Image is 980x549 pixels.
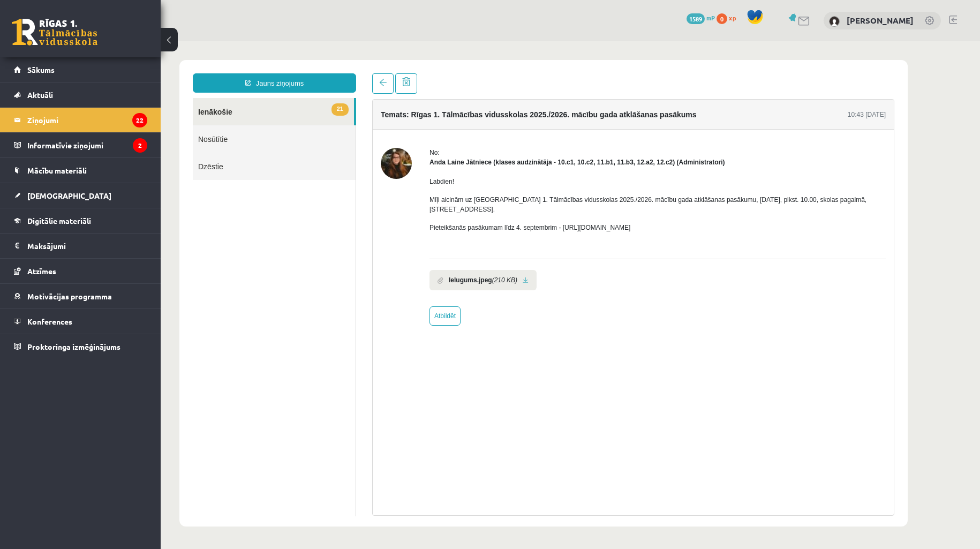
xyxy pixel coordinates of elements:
span: Aktuāli [27,90,53,100]
a: Konferences [14,309,147,334]
a: Digitālie materiāli [14,208,147,233]
a: [DEMOGRAPHIC_DATA] [14,183,147,208]
legend: Maksājumi [27,234,147,258]
a: Informatīvie ziņojumi2 [14,133,147,157]
span: 0 [717,13,727,24]
legend: Informatīvie ziņojumi [27,133,147,157]
a: 1589 mP [687,13,715,22]
a: Dzēstie [32,111,195,139]
span: Mācību materiāli [27,166,87,175]
i: 2 [133,138,147,153]
img: Mareks Eglītis [829,16,840,27]
img: Anda Laine Jātniece (klases audzinātāja - 10.c1, 10.c2, 11.b1, 11.b3, 12.a2, 12.c2) [220,107,251,138]
span: [DEMOGRAPHIC_DATA] [27,191,111,200]
i: (210 KB) [331,234,357,244]
i: 22 [132,113,147,127]
span: xp [729,13,736,22]
a: Proktoringa izmēģinājums [14,334,147,359]
a: Aktuāli [14,82,147,107]
a: Jauns ziņojums [32,32,195,51]
p: Labdien! [269,136,725,145]
span: 21 [171,62,188,74]
p: Mīļi aicinām uz [GEOGRAPHIC_DATA] 1. Tālmācības vidusskolas 2025./2026. mācību gada atklāšanas pa... [269,154,725,173]
b: Ielugums.jpeg [288,234,331,244]
div: No: [269,107,725,116]
div: 10:43 [DATE] [687,69,725,78]
span: mP [706,13,715,22]
span: Digitālie materiāli [27,216,91,225]
legend: Ziņojumi [27,108,147,132]
a: Motivācijas programma [14,284,147,309]
span: Konferences [27,317,72,326]
a: 0 xp [717,13,741,22]
a: Atzīmes [14,259,147,283]
a: [PERSON_NAME] [847,15,914,26]
a: Atbildēt [269,265,300,284]
a: Ziņojumi22 [14,108,147,132]
span: Motivācijas programma [27,291,112,301]
h4: Temats: Rīgas 1. Tālmācības vidusskolas 2025./2026. mācību gada atklāšanas pasākums [220,69,536,78]
span: Proktoringa izmēģinājums [27,342,120,351]
p: Pieteikšanās pasākumam līdz 4. septembrim - [URL][DOMAIN_NAME] [269,182,725,191]
a: Nosūtītie [32,84,195,111]
span: Sākums [27,65,55,74]
a: Maksājumi [14,234,147,258]
a: Rīgas 1. Tālmācības vidusskola [12,19,97,46]
a: Mācību materiāli [14,158,147,183]
a: 21Ienākošie [32,57,193,84]
span: 1589 [687,13,705,24]
a: Sākums [14,57,147,82]
span: Atzīmes [27,266,56,276]
strong: Anda Laine Jātniece (klases audzinātāja - 10.c1, 10.c2, 11.b1, 11.b3, 12.a2, 12.c2) (Administratori) [269,117,564,125]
